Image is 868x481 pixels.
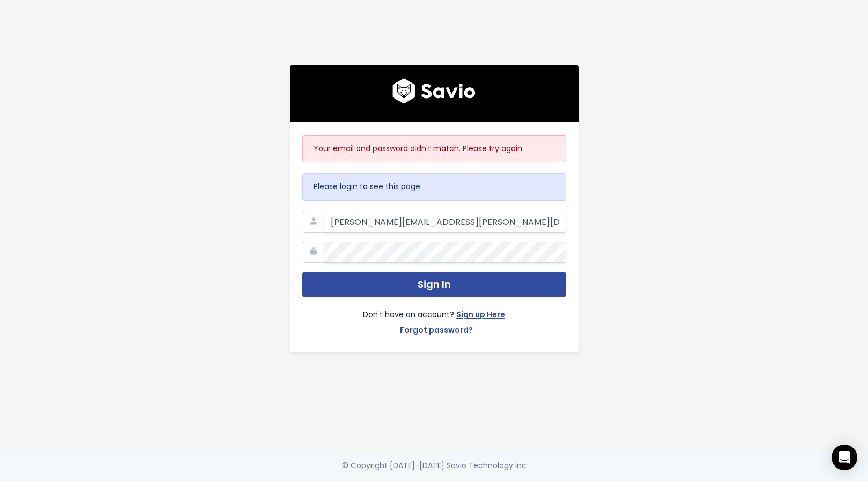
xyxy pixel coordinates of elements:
img: logo600x187.a314fd40982d.png [392,78,476,104]
a: Sign up Here [456,308,505,324]
p: Please login to see this page. [314,180,555,193]
div: © Copyright [DATE]-[DATE] Savio Technology Inc [342,459,526,472]
input: Your Work Email Address [324,212,566,233]
button: Sign In [302,272,566,298]
div: Don't have an account? [302,297,566,339]
p: Your email and password didn't match. Please try again. [314,142,555,155]
a: Forgot password? [400,324,473,339]
div: Open Intercom Messenger [832,445,857,470]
